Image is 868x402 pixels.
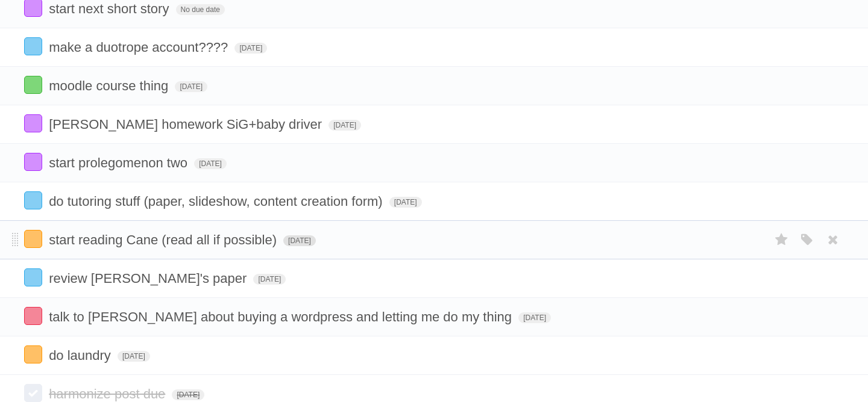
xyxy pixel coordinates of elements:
span: moodle course thing [49,78,171,93]
span: [DATE] [253,274,286,285]
label: Done [24,114,42,132]
span: make a duotrope account???? [49,40,231,55]
span: harmonize post due [49,386,168,401]
label: Done [24,76,42,94]
span: [DATE] [172,389,204,400]
label: Done [24,230,42,248]
span: [DATE] [518,312,551,323]
span: [DATE] [234,43,267,54]
label: Done [24,307,42,325]
span: [DATE] [118,351,150,362]
span: [DATE] [389,197,422,208]
span: do tutoring stuff (paper, slideshow, content creation form) [49,194,386,209]
span: [DATE] [175,81,207,92]
span: [PERSON_NAME] homework SiG+baby driver [49,117,325,132]
span: start next short story [49,1,172,16]
label: Done [24,345,42,363]
span: start prolegomenon two [49,155,190,170]
span: talk to [PERSON_NAME] about buying a wordpress and letting me do my thing [49,309,515,324]
label: Done [24,153,42,171]
span: No due date [176,4,225,15]
span: [DATE] [194,158,227,169]
span: start reading Cane (read all if possible) [49,232,280,247]
span: do laundry [49,348,114,363]
label: Done [24,37,42,55]
label: Done [24,268,42,286]
span: review [PERSON_NAME]'s paper [49,271,250,286]
label: Star task [770,230,793,250]
label: Done [24,191,42,209]
span: [DATE] [329,120,361,131]
label: Done [24,384,42,402]
span: [DATE] [283,235,316,246]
